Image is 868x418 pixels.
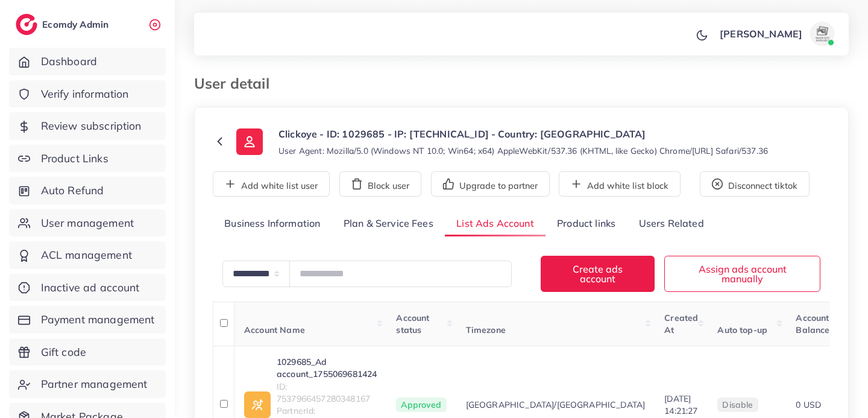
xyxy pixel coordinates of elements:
span: Verify information [41,86,129,102]
span: Product Links [41,151,108,166]
h2: Ecomdy Admin [42,19,112,30]
a: Product links [546,211,627,237]
span: Auto top-up [717,325,767,335]
a: logoEcomdy Admin [16,14,112,35]
span: 0 USD [796,399,821,410]
span: Payment management [41,312,155,328]
span: [DATE] 14:21:27 [664,393,697,416]
img: ic-user-info.36bf1079.svg [236,128,263,155]
span: Dashboard [41,54,97,69]
span: disable [722,399,753,410]
span: Created At [664,312,698,335]
button: Disconnect tiktok [700,171,810,197]
button: Add white list block [559,171,681,197]
p: Clickoye - ID: 1029685 - IP: [TECHNICAL_ID] - Country: [GEOGRAPHIC_DATA] [278,127,768,141]
a: User management [9,209,166,237]
a: Payment management [9,306,166,334]
a: Verify information [9,80,166,108]
a: Business Information [213,211,332,237]
a: [PERSON_NAME]avatar [713,22,839,46]
a: Plan & Service Fees [332,211,445,237]
small: User Agent: Mozilla/5.0 (Windows NT 10.0; Win64; x64) AppleWebKit/537.36 (KHTML, like Gecko) Chro... [278,145,768,157]
span: Account Name [244,325,305,335]
button: Add white list user [213,171,330,197]
button: Assign ads account manually [664,256,820,291]
a: ACL management [9,241,166,269]
a: Users Related [627,211,715,237]
span: ACL management [41,247,132,263]
span: Gift code [41,344,86,360]
a: Partner management [9,370,166,398]
a: Gift code [9,338,166,366]
span: [GEOGRAPHIC_DATA]/[GEOGRAPHIC_DATA] [466,399,646,411]
button: Upgrade to partner [431,171,550,197]
a: 1029685_Ad account_1755069681424 [277,356,377,381]
span: Partner management [41,376,148,392]
a: Product Links [9,145,166,173]
span: ID: 7537966457280348167 [277,381,377,405]
span: Approved [396,397,446,412]
p: [PERSON_NAME] [720,27,802,41]
a: Review subscription [9,112,166,140]
span: User management [41,215,134,231]
span: Account status [396,312,429,335]
a: Auto Refund [9,177,166,204]
a: Dashboard [9,48,166,75]
a: Inactive ad account [9,274,166,302]
span: Account Balance [796,312,829,335]
a: List Ads Account [445,211,546,237]
span: Auto Refund [41,183,104,198]
img: avatar [810,22,834,46]
img: logo [16,14,37,35]
button: Block user [339,171,421,197]
span: Timezone [466,325,506,335]
button: Create ads account [541,256,655,291]
img: ic-ad-info.7fc67b75.svg [244,391,271,418]
h3: User detail [194,75,279,92]
span: Inactive ad account [41,280,140,296]
span: Review subscription [41,118,142,134]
